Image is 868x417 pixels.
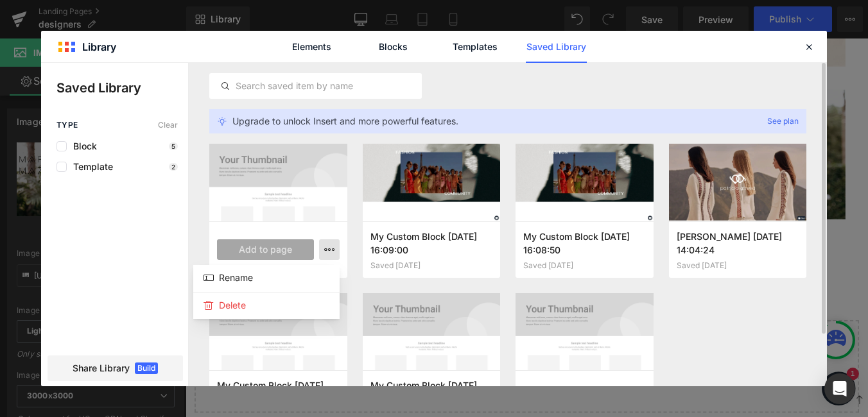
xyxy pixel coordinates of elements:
[31,387,746,396] p: or Drag & Drop elements from left sidebar
[363,31,424,63] a: Blocks
[281,31,342,63] a: Elements
[219,272,253,284] p: Rename
[444,31,505,63] a: Templates
[268,351,383,377] a: Explore Blocks
[526,31,587,63] a: Saved Library
[824,373,855,404] div: Open Intercom Messenger
[394,351,509,377] a: Add Single Section
[219,300,246,311] p: Delete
